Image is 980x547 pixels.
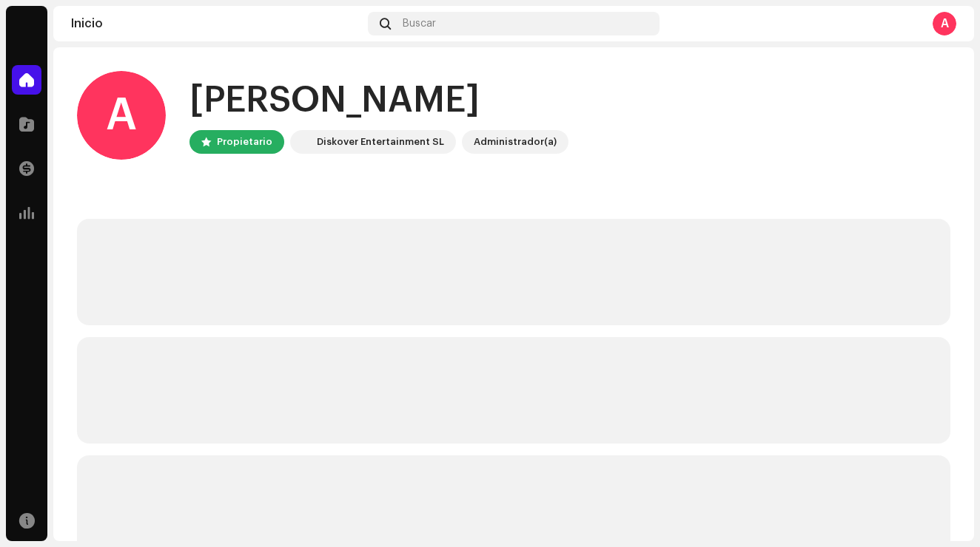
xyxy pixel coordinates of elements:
img: 297a105e-aa6c-4183-9ff4-27133c00f2e2 [293,133,311,151]
div: A [77,71,166,160]
div: A [933,12,956,35]
div: Propietario [217,133,272,151]
div: Administrador(a) [474,133,557,151]
div: [PERSON_NAME] [189,77,568,124]
div: Diskover Entertainment SL [317,133,444,151]
div: Inicio [71,18,362,30]
span: Buscar [403,18,436,30]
